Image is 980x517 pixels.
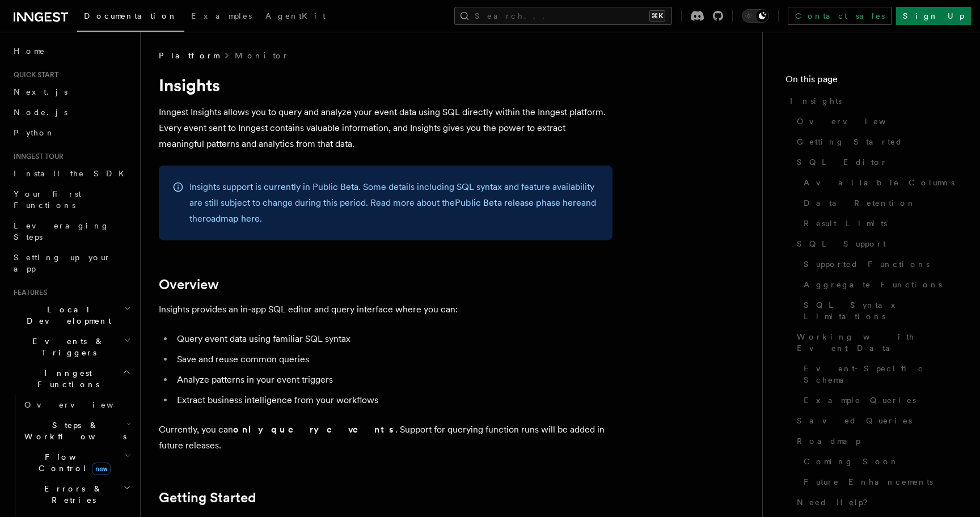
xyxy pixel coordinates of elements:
[804,177,954,188] span: Available Columns
[797,116,914,127] span: Overview
[159,302,612,317] p: Insights provides an in-app SQL editor and query interface where you can:
[454,7,672,25] button: Search...⌘K
[191,11,252,20] span: Examples
[804,279,942,290] span: Aggregate Functions
[790,95,842,107] span: Insights
[233,424,395,435] strong: only query events
[77,3,184,32] a: Documentation
[20,478,133,510] button: Errors & Retries
[9,41,133,61] a: Home
[174,331,612,347] li: Query event data using familiar SQL syntax
[799,274,957,295] a: Aggregate Functions
[9,304,124,327] span: Local Development
[235,50,289,61] a: Monitor
[455,197,581,208] a: Public Beta release phase here
[9,336,124,358] span: Events & Triggers
[804,476,933,488] span: Future Enhancements
[792,431,957,451] a: Roadmap
[792,327,957,358] a: Working with Event Data
[799,358,957,390] a: Event-Specific Schema
[14,128,55,137] span: Python
[159,75,612,95] h1: Insights
[20,419,126,442] span: Steps & Workflows
[799,390,957,410] a: Example Queries
[9,122,133,143] a: Python
[14,108,67,117] span: Node.js
[14,169,131,178] span: Install the SDK
[792,234,957,254] a: SQL Support
[9,288,47,297] span: Features
[799,472,957,492] a: Future Enhancements
[174,351,612,367] li: Save and reuse common queries
[792,152,957,172] a: SQL Editor
[785,91,957,111] a: Insights
[24,400,141,409] span: Overview
[799,295,957,327] a: SQL Syntax Limitations
[20,415,133,447] button: Steps & Workflows
[792,410,957,431] a: Saved Queries
[265,11,326,20] span: AgentKit
[159,50,219,61] span: Platform
[9,102,133,122] a: Node.js
[159,104,612,152] p: Inngest Insights allows you to query and analyze your event data using SQL directly within the In...
[9,152,64,161] span: Inngest tour
[804,258,930,270] span: Supported Functions
[742,9,769,23] button: Toggle dark mode
[14,87,67,96] span: Next.js
[9,299,133,331] button: Local Development
[9,363,133,395] button: Inngest Functions
[797,238,886,249] span: SQL Support
[159,422,612,454] p: Currently, you can . Support for querying function runs will be added in future releases.
[9,215,133,247] a: Leveraging Steps
[159,490,256,506] a: Getting Started
[159,277,219,293] a: Overview
[20,395,133,415] a: Overview
[792,492,957,512] a: Need Help?
[792,132,957,152] a: Getting Started
[799,172,957,193] a: Available Columns
[896,7,971,25] a: Sign Up
[799,213,957,234] a: Result Limits
[804,363,957,385] span: Event-Specific Schema
[799,451,957,472] a: Coming Soon
[804,218,887,229] span: Result Limits
[20,483,123,506] span: Errors & Retries
[649,10,665,22] kbd: ⌘K
[259,3,332,31] a: AgentKit
[9,331,133,363] button: Events & Triggers
[797,156,888,168] span: SQL Editor
[797,136,903,147] span: Getting Started
[804,197,916,209] span: Data Retention
[20,451,125,474] span: Flow Control
[14,221,109,241] span: Leveraging Steps
[84,11,178,20] span: Documentation
[804,299,957,322] span: SQL Syntax Limitations
[797,415,912,426] span: Saved Queries
[189,179,599,227] p: Insights support is currently in Public Beta. Some details including SQL syntax and feature avail...
[9,70,58,79] span: Quick start
[797,331,957,354] span: Working with Event Data
[9,367,122,390] span: Inngest Functions
[92,463,111,475] span: new
[9,247,133,279] a: Setting up your app
[184,3,259,31] a: Examples
[174,392,612,408] li: Extract business intelligence from your workflows
[804,395,916,406] span: Example Queries
[14,45,45,57] span: Home
[804,456,899,467] span: Coming Soon
[799,193,957,213] a: Data Retention
[799,254,957,274] a: Supported Functions
[9,184,133,215] a: Your first Functions
[9,82,133,102] a: Next.js
[14,189,81,210] span: Your first Functions
[792,111,957,132] a: Overview
[797,435,860,447] span: Roadmap
[788,7,892,25] a: Contact sales
[14,253,111,273] span: Setting up your app
[20,447,133,478] button: Flow Controlnew
[785,73,957,91] h4: On this page
[202,213,260,224] a: roadmap here
[9,163,133,184] a: Install the SDK
[174,372,612,388] li: Analyze patterns in your event triggers
[797,497,876,508] span: Need Help?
